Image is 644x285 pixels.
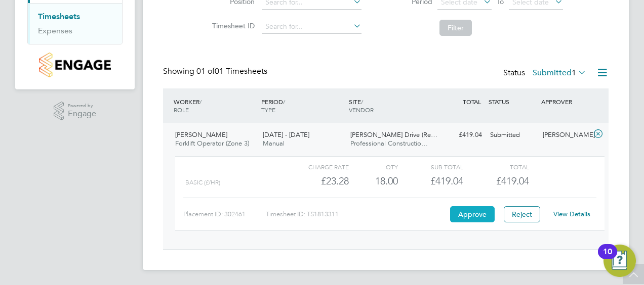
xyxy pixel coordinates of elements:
span: / [283,98,285,106]
div: Submitted [486,127,539,144]
span: [PERSON_NAME] Drive (Re… [350,130,437,139]
a: Powered byEngage [54,102,97,121]
a: View Details [553,210,590,218]
a: Go to home page [27,53,123,77]
span: Forklift Operator (Zone 3) [175,139,249,148]
div: 10 [603,252,612,265]
div: £419.04 [398,173,463,189]
span: TOTAL [463,98,481,106]
div: 18.00 [349,173,398,189]
div: SITE [346,92,434,119]
div: Total [463,161,529,173]
div: Timesheets [28,3,122,44]
img: countryside-properties-logo-retina.png [39,53,110,77]
span: Manual [263,139,285,148]
div: Status [503,66,588,80]
span: [DATE] - [DATE] [263,130,309,139]
span: / [199,98,202,106]
div: APPROVER [539,92,591,111]
span: ROLE [174,106,189,114]
label: Timesheet ID [209,21,255,30]
span: Engage [68,110,96,118]
div: Placement ID: 302461 [183,206,266,222]
div: £23.28 [284,173,349,189]
span: 01 of [196,66,215,76]
a: Timesheets [38,12,80,21]
span: TYPE [261,106,275,114]
button: Reject [504,206,540,222]
span: [PERSON_NAME] [175,130,227,139]
div: Showing [163,66,269,77]
span: Basic (£/HR) [185,179,220,186]
div: Sub Total [398,161,463,173]
div: QTY [349,161,398,173]
div: PERIOD [259,92,346,119]
button: Open Resource Center, 10 new notifications [603,245,636,277]
span: 1 [572,68,576,78]
span: 01 Timesheets [196,66,267,76]
span: VENDOR [349,106,374,114]
div: STATUS [486,92,539,111]
input: Search for... [262,20,361,34]
span: Professional Constructio… [350,139,428,148]
label: Submitted [533,68,586,78]
span: Powered by [68,102,96,110]
span: £419.04 [496,175,529,187]
div: WORKER [171,92,259,119]
div: £419.04 [433,127,486,144]
a: Expenses [38,26,72,35]
span: / [361,98,363,106]
div: Timesheet ID: TS1813311 [266,206,448,222]
div: [PERSON_NAME] [539,127,591,144]
div: Charge rate [284,161,349,173]
button: Filter [439,20,472,36]
button: Approve [450,206,495,222]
